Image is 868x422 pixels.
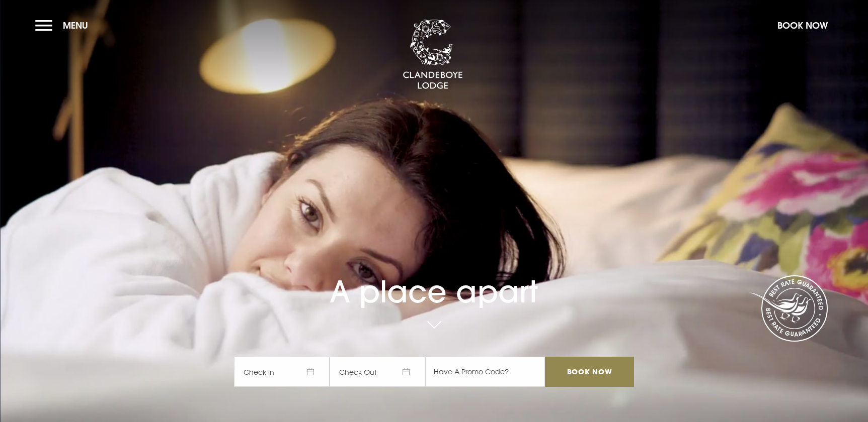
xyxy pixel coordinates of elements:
[772,15,833,36] button: Book Now
[545,357,634,387] input: Book Now
[234,357,330,387] span: Check In
[403,20,463,90] img: Clandeboye Lodge
[330,357,425,387] span: Check Out
[35,15,93,36] button: Menu
[234,248,634,309] h1: A place apart
[63,20,88,31] span: Menu
[425,357,545,387] input: Have A Promo Code?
